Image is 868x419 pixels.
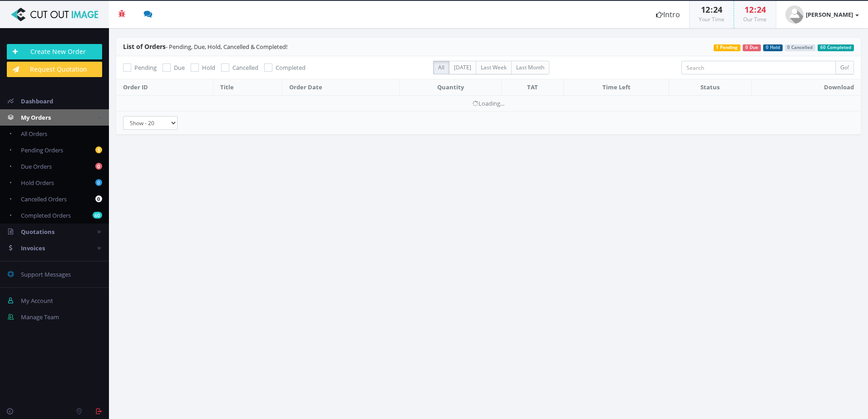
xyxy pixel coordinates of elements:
span: 0 Due [743,44,761,51]
span: Pending Orders [21,146,63,154]
span: : [754,4,757,15]
span: Completed [276,63,306,72]
span: My Account [21,297,53,305]
span: Manage Team [21,313,59,321]
span: Hold Orders [21,179,54,187]
th: Download [751,79,861,96]
b: 60 [93,212,102,219]
th: TAT [502,79,564,96]
td: Loading... [116,95,861,111]
span: Pending [134,63,157,72]
span: 12 [745,4,754,15]
span: 60 Completed [818,44,854,51]
th: Order ID [116,79,213,96]
th: Title [213,79,282,96]
label: [DATE] [449,61,476,74]
input: Go! [835,61,854,74]
span: All Orders [21,130,47,138]
span: Support Messages [21,270,71,278]
img: Cut Out Image [7,8,102,21]
b: 1 [95,146,102,153]
span: 1 Pending [714,44,741,51]
span: - Pending, Due, Hold, Cancelled & Completed! [123,43,287,51]
span: 12 [701,4,710,15]
span: Quotations [21,228,54,236]
span: 24 [757,4,766,15]
img: user_default.jpg [785,5,804,24]
th: Status [669,79,752,96]
span: 0 Hold [763,44,783,51]
label: Last Month [511,61,549,74]
strong: [PERSON_NAME] [806,10,853,19]
a: Create New Order [7,44,102,59]
span: 24 [713,4,722,15]
span: My Orders [21,113,51,122]
a: Request Quotation [7,62,102,77]
span: Quantity [437,83,464,91]
span: Cancelled Orders [21,195,67,203]
small: Our Time [743,15,767,23]
span: Dashboard [21,97,53,105]
span: 0 Cancelled [785,44,816,51]
input: Search [681,61,836,74]
b: 0 [95,195,102,202]
span: Cancelled [232,63,258,72]
label: Last Week [476,61,512,74]
span: Invoices [21,244,45,252]
span: Completed Orders [21,211,71,219]
th: Order Date [282,79,399,96]
span: Due Orders [21,162,52,171]
b: 0 [95,163,102,170]
span: : [710,4,713,15]
th: Time Left [564,79,669,96]
label: All [433,61,449,74]
a: Intro [647,1,689,28]
a: [PERSON_NAME] [776,1,868,28]
span: List of Orders [123,42,166,51]
span: Due [174,63,185,72]
b: 0 [95,179,102,186]
small: Your Time [699,15,725,23]
span: Hold [202,63,215,72]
